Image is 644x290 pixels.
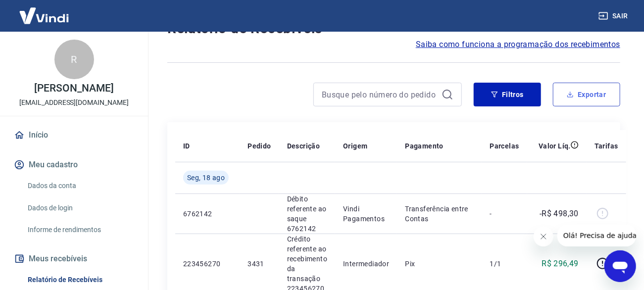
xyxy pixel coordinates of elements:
[539,141,571,151] p: Valor Líq.
[343,204,389,224] p: Vindi Pagamentos
[540,208,579,220] p: -R$ 498,30
[542,258,579,270] p: R$ 296,49
[6,7,83,15] span: Olá! Precisa de ajuda?
[19,97,129,108] p: [EMAIL_ADDRESS][DOMAIN_NAME]
[596,7,632,25] button: Sair
[490,141,519,151] p: Parcelas
[594,141,618,151] p: Tarifas
[405,141,444,151] p: Pagamento
[490,259,519,269] p: 1/1
[12,248,136,270] button: Meus recebíveis
[248,259,271,269] p: 3431
[553,83,620,106] button: Exportar
[24,176,136,196] a: Dados da conta
[34,83,113,94] p: [PERSON_NAME]
[12,124,136,146] a: Início
[183,259,232,269] p: 223456270
[24,198,136,218] a: Dados de login
[405,259,474,269] p: Pix
[416,39,620,50] a: Saiba como funciona a programação dos recebimentos
[557,225,636,246] iframe: Mensagem da empresa
[343,141,367,151] p: Origem
[604,250,636,282] iframe: Botão para abrir a janela de mensagens
[248,141,271,151] p: Pedido
[287,194,327,234] p: Débito referente ao saque 6762142
[24,220,136,240] a: Informe de rendimentos
[54,40,94,79] div: R
[24,270,136,290] a: Relatório de Recebíveis
[12,0,76,31] img: Vindi
[474,83,541,106] button: Filtros
[187,173,225,183] span: Seg, 18 ago
[405,204,474,224] p: Transferência entre Contas
[343,259,389,269] p: Intermediador
[287,141,320,151] p: Descrição
[534,227,553,246] iframe: Fechar mensagem
[183,209,232,219] p: 6762142
[183,141,190,151] p: ID
[490,209,519,219] p: -
[322,87,438,102] input: Busque pelo número do pedido
[12,154,136,176] button: Meu cadastro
